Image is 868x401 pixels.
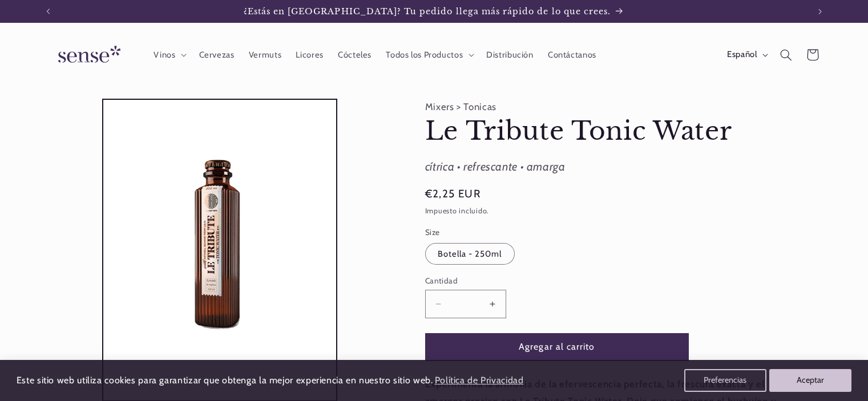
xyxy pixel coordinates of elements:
label: Botella - 250ml [425,243,515,265]
span: Contáctanos [548,50,596,60]
label: Cantidad [425,275,689,286]
button: Preferencias [684,369,766,392]
span: Cervezas [199,50,235,60]
span: Este sitio web utiliza cookies para garantizar que obtenga la mejor experiencia en nuestro sitio ... [17,375,433,386]
a: Vermuts [241,42,289,67]
legend: Size [425,226,441,238]
button: Aceptar [769,369,851,392]
a: Cócteles [330,42,378,67]
a: Contáctanos [540,42,603,67]
a: Cervezas [192,42,241,67]
summary: Todos los Productos [379,42,479,67]
div: cítrica • refrescante • amarga [425,157,785,177]
span: Vinos [154,50,175,60]
span: Vermuts [249,50,281,60]
summary: Búsqueda [773,42,800,68]
a: Sense [40,34,135,76]
a: Licores [289,42,331,67]
span: Licores [296,50,323,60]
div: Impuesto incluido. [425,205,785,217]
span: Distribución [486,50,534,60]
a: Política de Privacidad (opens in a new tab) [433,371,525,391]
span: €2,25 EUR [425,186,481,202]
button: Español [720,43,773,66]
h1: Le Tribute Tonic Water [425,115,785,148]
a: Distribución [479,42,541,67]
span: Español [727,48,757,61]
button: Agregar al carrito [425,333,689,361]
summary: Vinos [147,42,192,67]
span: Cócteles [338,50,372,60]
span: ¿Estás en [GEOGRAPHIC_DATA]? Tu pedido llega más rápido de lo que crees. [244,6,611,17]
img: Sense [45,39,130,71]
span: Todos los Productos [386,50,463,60]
